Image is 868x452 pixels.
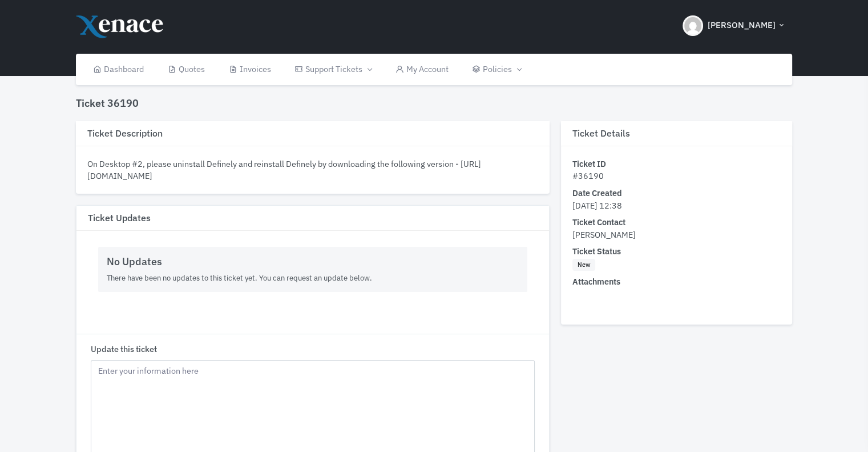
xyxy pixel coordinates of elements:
[107,255,519,268] h5: No Updates
[572,275,781,288] dt: Attachments
[87,158,539,182] div: On Desktop #2, please uninstall Definely and reinstall Definely by downloading the following vers...
[217,54,283,85] a: Invoices
[76,206,550,231] h3: Ticket Updates
[572,229,636,240] span: [PERSON_NAME]
[561,121,792,146] h3: Ticket Details
[683,15,703,36] img: Header Avatar
[76,97,139,110] h4: Ticket 36190
[572,158,781,170] dt: Ticket ID
[572,216,781,229] dt: Ticket Contact
[572,259,595,271] span: New
[572,170,604,181] span: #36190
[572,245,781,258] dt: Ticket Status
[572,200,622,211] span: [DATE] 12:38
[676,6,792,46] button: [PERSON_NAME]
[572,187,781,199] dt: Date Created
[707,19,775,32] span: [PERSON_NAME]
[460,54,532,85] a: Policies
[82,54,156,85] a: Dashboard
[383,54,461,85] a: My Account
[282,54,383,85] a: Support Tickets
[91,343,157,355] label: Update this ticket
[107,273,519,284] p: There have been no updates to this ticket yet. You can request an update below.
[76,121,550,146] h3: Ticket Description
[156,54,217,85] a: Quotes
